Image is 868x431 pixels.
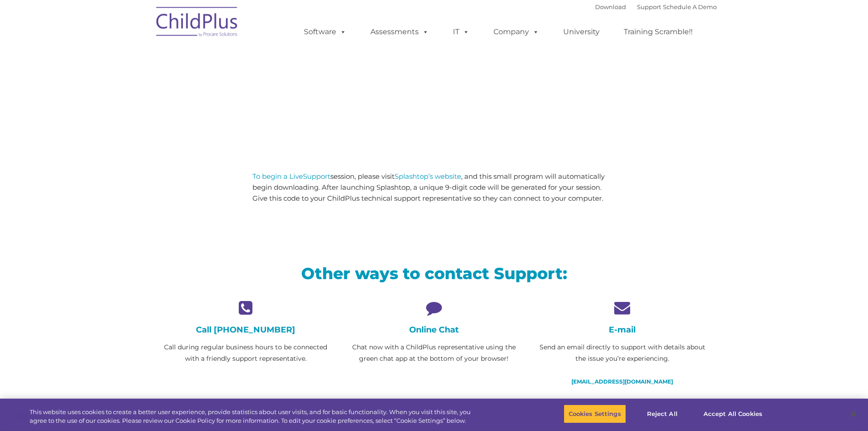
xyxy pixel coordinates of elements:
p: session, please visit , and this small program will automatically begin downloading. After launch... [252,171,616,204]
p: Call during regular business hours to be connected with a friendly support representative. [159,342,333,364]
h4: Call [PHONE_NUMBER] [159,325,333,335]
a: Connect with Support [389,220,479,242]
span: LiveSupport with SplashTop [159,66,499,93]
a: Schedule A Demo [663,3,717,10]
img: ChildPlus by Procare Solutions [152,0,243,46]
h4: Online Chat [347,325,521,335]
p: Send an email directly to support with details about the issue you’re experiencing. [535,342,709,364]
a: University [554,23,609,41]
h3: When you have problems, we have answers. [252,144,616,155]
p: Chat now with a ChildPlus representative using the green chat app at the bottom of your browser! [347,342,521,364]
a: [EMAIL_ADDRESS][DOMAIN_NAME] [571,378,673,385]
a: Training Scramble!! [615,23,702,41]
button: Accept All Cookies [699,405,767,424]
div: This website uses cookies to create a better user experience, provide statistics about user visit... [30,408,478,426]
a: Software [295,23,355,41]
a: Download [595,3,626,10]
button: Cookies Settings [564,405,626,424]
a: IT [444,23,478,41]
a: Company [484,23,548,41]
font: | [595,3,717,10]
a: Assessments [361,23,438,41]
a: Splashtop’s website [395,172,461,181]
h2: Other ways to contact Support: [159,263,710,284]
a: To begin a LiveSupport [252,172,330,181]
button: Reject All [634,405,691,424]
a: Support [637,3,661,10]
h4: E-mail [535,325,709,335]
button: Close [843,404,863,424]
